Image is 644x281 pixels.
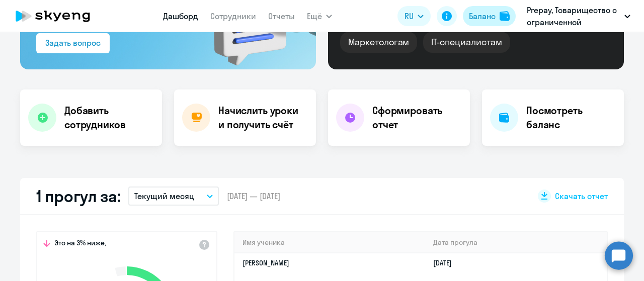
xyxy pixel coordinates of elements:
[433,258,460,267] a: [DATE]
[234,232,425,253] th: Имя ученика
[500,11,510,21] img: balance
[36,186,120,206] h2: 1 прогул за:
[128,186,219,206] button: Текущий месяц
[372,104,462,132] h4: Сформировать отчет
[526,104,616,132] h4: Посмотреть баланс
[522,4,635,28] button: Prepay, Товарищество с ограниченной ответственностью «ITX (Айтикс)» (ТОО «ITX (Айтикс)»)
[45,37,101,49] div: Задать вопрос
[405,10,414,22] span: RU
[54,238,106,250] span: Это на 3% ниже,
[463,6,516,26] button: Балансbalance
[307,10,322,22] span: Ещё
[134,190,194,202] p: Текущий месяц
[555,191,608,202] span: Скачать отчет
[469,10,496,22] div: Баланс
[307,6,332,26] button: Ещё
[218,104,306,132] h4: Начислить уроки и получить счёт
[163,11,198,21] a: Дашборд
[425,232,607,253] th: Дата прогула
[36,33,110,53] button: Задать вопрос
[340,32,417,53] div: Маркетологам
[423,32,510,53] div: IT-специалистам
[397,6,431,26] button: RU
[64,104,154,132] h4: Добавить сотрудников
[268,11,295,21] a: Отчеты
[243,258,289,267] a: [PERSON_NAME]
[210,11,256,21] a: Сотрудники
[527,4,620,28] p: Prepay, Товарищество с ограниченной ответственностью «ITX (Айтикс)» (ТОО «ITX (Айтикс)»)
[227,191,280,202] span: [DATE] — [DATE]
